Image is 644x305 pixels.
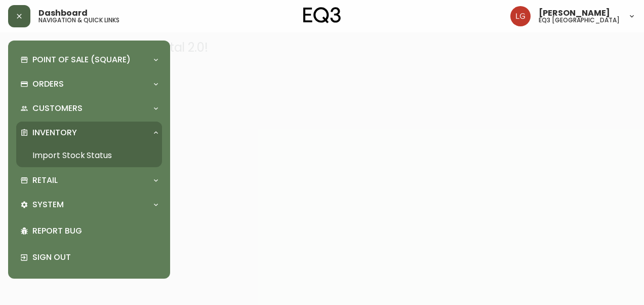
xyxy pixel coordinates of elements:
[32,199,64,210] p: System
[32,175,58,186] p: Retail
[32,127,77,138] p: Inventory
[16,122,162,144] div: Inventory
[38,9,88,17] span: Dashboard
[16,144,162,167] a: Import Stock Status
[16,49,162,71] div: Point of Sale (Square)
[16,169,162,192] div: Retail
[32,103,83,114] p: Customers
[32,54,131,65] p: Point of Sale (Square)
[510,6,531,26] img: da6fc1c196b8cb7038979a7df6c040e1
[16,218,162,244] div: Report Bug
[16,194,162,216] div: System
[32,252,158,263] p: Sign Out
[16,73,162,95] div: Orders
[32,79,64,90] p: Orders
[16,244,162,271] div: Sign Out
[539,17,620,23] h5: eq3 [GEOGRAPHIC_DATA]
[539,9,610,17] span: [PERSON_NAME]
[303,7,341,23] img: logo
[16,97,162,120] div: Customers
[38,17,119,23] h5: navigation & quick links
[32,225,158,237] p: Report Bug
